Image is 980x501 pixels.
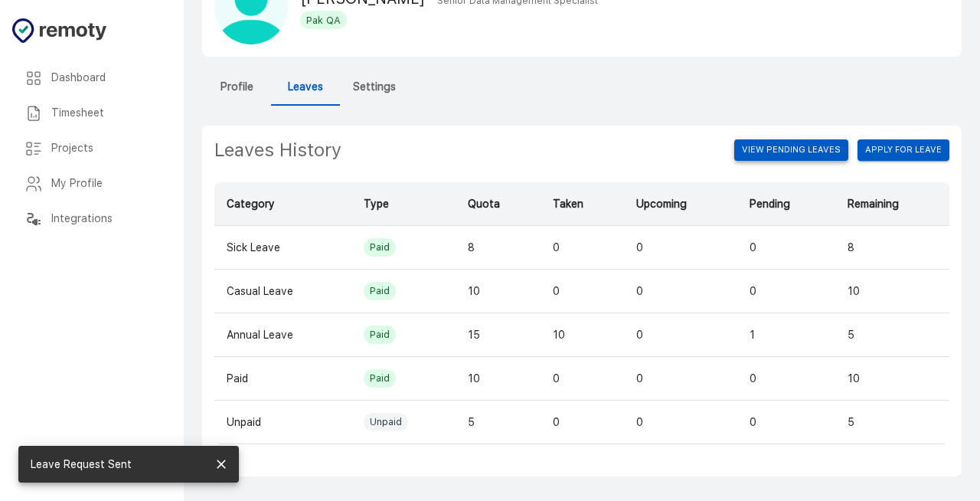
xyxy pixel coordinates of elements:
[51,140,159,157] h6: Projects
[624,182,737,226] th: Upcoming
[737,401,835,444] td: 0
[202,69,962,106] div: Team Tabs
[227,241,280,254] a: Sick Leave
[541,182,624,226] th: Taken
[364,328,396,342] span: Paid
[835,182,949,226] th: Remaining
[12,96,171,131] div: Timesheet
[541,270,624,313] td: 0
[541,313,624,357] td: 10
[12,131,171,166] div: Projects
[12,166,171,201] div: My Profile
[541,401,624,444] td: 0
[227,372,248,385] a: Paid
[51,105,159,122] h6: Timesheet
[51,70,159,87] h6: Dashboard
[351,182,456,226] th: Type
[288,79,323,96] h6: Leaves
[220,79,253,96] h6: Profile
[300,13,347,28] span: Pak QA
[737,357,835,401] td: 0
[835,270,949,313] td: 10
[835,357,949,401] td: 10
[624,270,737,313] td: 0
[214,182,949,444] table: leaves-table
[210,453,233,476] button: close
[364,284,396,299] span: Paid
[12,61,171,96] div: Dashboard
[12,201,171,237] div: Integrations
[456,270,541,313] td: 10
[541,226,624,270] td: 0
[227,329,293,341] a: Annual Leave
[456,226,541,270] td: 8
[227,416,261,428] a: Unpaid
[541,357,624,401] td: 0
[835,401,949,444] td: 5
[51,211,159,228] h6: Integrations
[737,270,835,313] td: 0
[624,357,737,401] td: 0
[214,138,704,162] h2: Leaves History
[364,372,396,386] span: Paid
[51,175,159,192] h6: My Profile
[227,285,293,297] a: Casual Leave
[353,79,396,96] h6: Settings
[624,313,737,357] td: 0
[624,226,737,270] td: 0
[835,226,949,270] td: 8
[364,241,396,255] span: Paid
[456,313,541,357] td: 15
[31,450,132,478] div: Leave Request Sent
[456,357,541,401] td: 10
[857,139,949,161] button: Apply for leave
[734,139,848,161] button: View Pending Leaves
[456,182,541,226] th: Quota
[835,313,949,357] td: 5
[624,401,737,444] td: 0
[364,415,408,430] span: Unpaid
[737,226,835,270] td: 0
[737,313,835,357] td: 1
[214,182,351,226] th: Category
[737,182,835,226] th: Pending
[456,401,541,444] td: 5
